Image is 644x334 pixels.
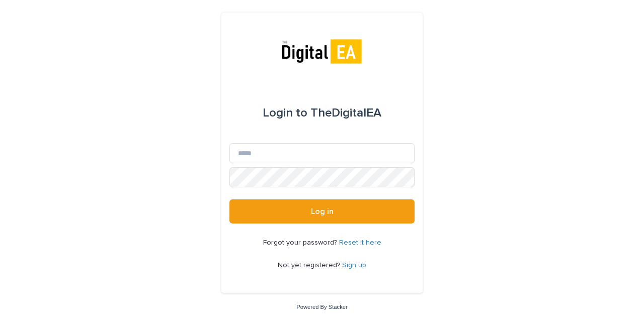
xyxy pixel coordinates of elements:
[263,99,381,127] div: TheDigitalEA
[278,262,342,269] span: Not yet registered?
[279,37,365,67] img: mpnAKsivTWiDOsumdcjk
[339,239,381,246] a: Reset it here
[229,199,415,224] button: Log in
[311,207,334,215] span: Log in
[342,262,366,269] a: Sign up
[263,107,307,119] span: Login to
[296,304,347,310] a: Powered By Stacker
[263,239,339,246] span: Forgot your password?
